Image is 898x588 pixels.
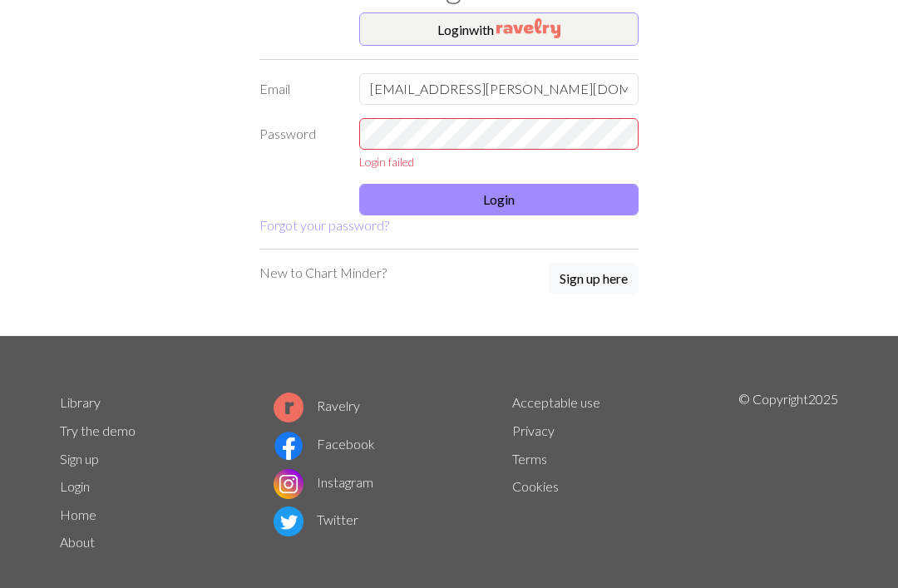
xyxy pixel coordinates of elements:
label: Password [249,118,349,170]
div: Login failed [359,153,639,170]
img: Instagram logo [274,469,303,499]
a: Login [60,478,90,494]
a: Sign up [60,451,99,467]
img: Twitter logo [274,506,303,536]
img: Ravelry logo [274,393,303,422]
p: New to Chart Minder? [259,263,387,283]
p: © Copyright 2025 [738,389,838,557]
a: Terms [512,451,547,467]
button: Sign up here [549,263,639,294]
button: Loginwith [359,12,639,46]
a: Twitter [274,511,358,527]
a: Privacy [512,422,555,438]
a: Cookies [512,478,559,494]
a: Acceptable use [512,394,600,410]
a: Instagram [274,474,373,490]
a: Ravelry [274,398,360,413]
a: Home [60,506,96,522]
a: Try the demo [60,422,136,438]
img: Facebook logo [274,431,303,461]
label: Email [249,73,349,105]
a: Sign up here [549,263,639,296]
a: Forgot your password? [259,217,389,233]
button: Login [359,184,639,215]
a: Library [60,394,101,410]
a: Facebook [274,436,375,452]
a: About [60,534,95,550]
img: Ravelry [496,18,560,38]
